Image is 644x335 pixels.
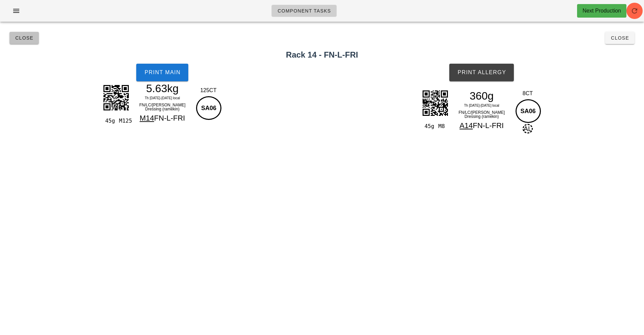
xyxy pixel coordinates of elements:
button: Print Allergy [449,64,514,81]
div: M8 [436,122,450,131]
div: 360g [452,91,511,101]
span: Print Main [144,69,181,76]
span: Th [DATE]-[DATE] local [464,104,499,107]
div: SA06 [196,96,221,120]
button: Print Main [136,64,188,81]
span: FN-L-FRI [473,121,504,130]
div: SA06 [516,99,541,123]
button: Close [9,32,39,44]
div: 8CT [514,89,542,98]
a: Component Tasks [271,5,337,17]
div: FN/LC/[PERSON_NAME] Dressing (ramekin) [133,102,192,112]
span: Th [DATE]-[DATE] local [145,96,180,100]
div: FN/LC/[PERSON_NAME] Dressing (ramekin) [452,109,511,120]
span: Close [15,35,33,41]
img: NylXOD5GAANbAAAAAElFTkSuQmCC [99,81,133,114]
div: Next Production [582,7,621,15]
div: 45g [422,122,435,131]
button: Close [605,32,635,44]
img: IaJRMS4EMqSh0mSMK2E3Ji1aKCRySI9EPVjwkB6x7SN9RKIAkypoe4Qg70EDWrCAmonMFPfzJDA5Ep1T+ZANMPQxNyR4AQaEK... [418,86,452,120]
span: Print Allergy [457,69,506,76]
div: M125 [116,117,130,125]
span: FN-L-FRI [154,114,185,122]
h2: Rack 14 - FN-L-FRI [4,49,640,61]
span: A14 [459,121,473,130]
div: 5.63kg [133,83,192,93]
span: AL [523,124,533,133]
span: M14 [140,114,154,122]
div: 45g [102,117,116,125]
span: Component Tasks [277,8,331,14]
div: 125CT [194,86,222,95]
span: Close [611,35,629,41]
